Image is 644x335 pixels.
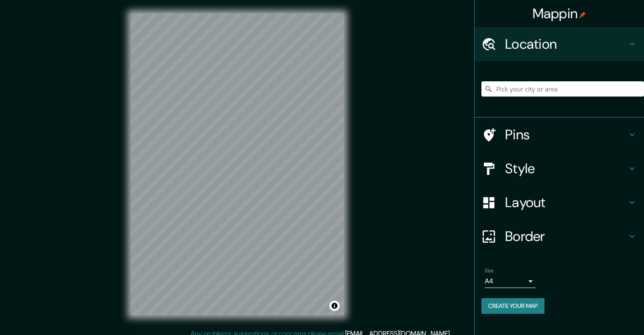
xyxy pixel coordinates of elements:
h4: Layout [505,194,627,211]
img: pin-icon.png [579,11,586,18]
button: Create your map [481,298,544,314]
div: Style [475,152,644,185]
button: Toggle attribution [329,301,340,311]
div: A4 [485,274,536,288]
canvas: Map [131,14,344,315]
div: Layout [475,185,644,219]
h4: Pins [505,126,627,143]
label: Size [485,267,494,274]
h4: Location [505,36,627,53]
div: Border [475,219,644,253]
input: Pick your city or area [481,81,644,97]
h4: Style [505,160,627,177]
h4: Mappin [533,5,586,22]
div: Pins [475,118,644,152]
h4: Border [505,228,627,245]
div: Location [475,27,644,61]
